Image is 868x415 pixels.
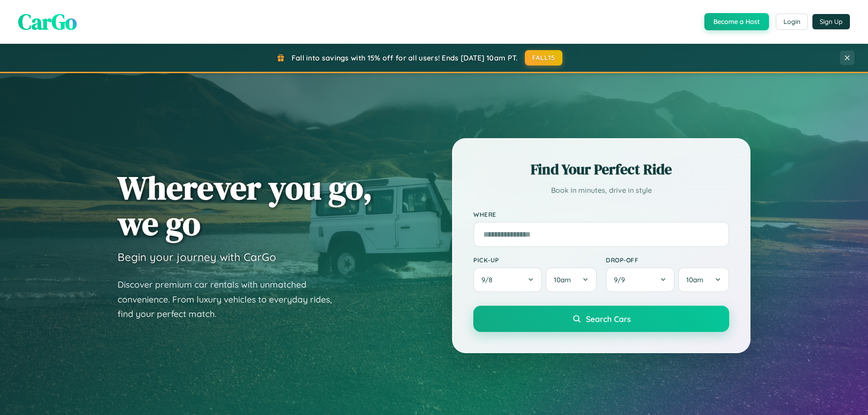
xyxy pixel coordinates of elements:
[606,256,729,264] label: Drop-off
[118,170,373,241] h1: Wherever you go, we go
[586,314,631,324] span: Search Cars
[704,13,769,30] button: Become a Host
[546,267,597,292] button: 10am
[473,256,597,264] label: Pick-up
[678,267,729,292] button: 10am
[614,275,629,284] span: 9 / 9
[473,306,729,332] button: Search Cars
[473,267,542,292] button: 9/8
[525,50,563,65] button: FALL15
[473,184,729,197] p: Book in minutes, drive in style
[776,14,808,30] button: Login
[554,275,571,284] span: 10am
[686,275,703,284] span: 10am
[473,210,729,218] label: Where
[606,267,675,292] button: 9/9
[481,275,497,284] span: 9 / 8
[812,14,850,29] button: Sign Up
[118,250,276,264] h3: Begin your journey with CarGo
[292,53,518,62] span: Fall into savings with 15% off for all users! Ends [DATE] 10am PT.
[18,7,77,37] span: CarGo
[118,277,344,322] p: Discover premium car rentals with unmatched convenience. From luxury vehicles to everyday rides, ...
[473,159,729,179] h2: Find Your Perfect Ride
